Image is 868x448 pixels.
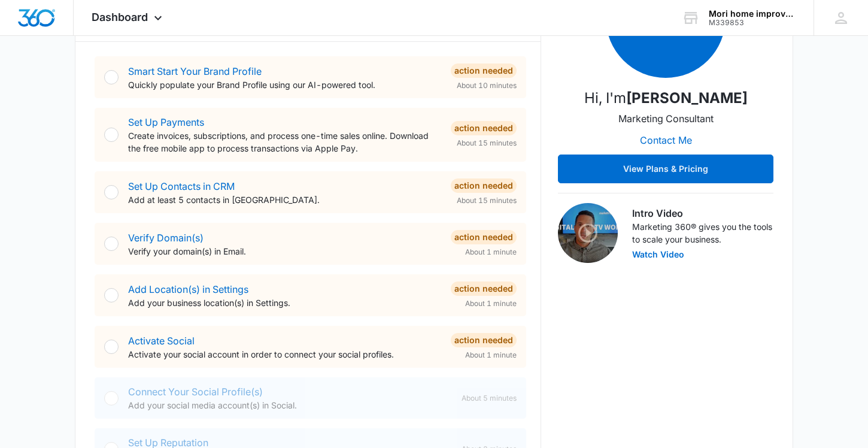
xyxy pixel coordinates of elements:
[451,230,517,244] div: Action Needed
[709,19,796,27] div: account id
[451,281,517,296] div: Action Needed
[128,283,248,295] a: Add Location(s) in Settings
[128,193,441,206] p: Add at least 5 contacts in [GEOGRAPHIC_DATA].
[558,203,618,263] img: Intro Video
[457,138,517,149] span: About 15 minutes
[709,9,796,19] div: account name
[451,333,517,347] div: Action Needed
[632,206,773,220] h3: Intro Video
[618,111,714,126] p: Marketing Consultant
[92,11,148,23] span: Dashboard
[632,250,684,259] button: Watch Video
[457,80,517,91] span: About 10 minutes
[128,129,441,155] p: Create invoices, subscriptions, and process one-time sales online. Download the free mobile app t...
[128,399,452,411] p: Add your social media account(s) in Social.
[626,89,748,107] strong: [PERSON_NAME]
[451,121,517,135] div: Action Needed
[584,87,748,109] p: Hi, I'm
[128,116,204,128] a: Set Up Payments
[128,232,204,244] a: Verify Domain(s)
[128,348,441,361] p: Activate your social account in order to connect your social profiles.
[128,78,441,91] p: Quickly populate your Brand Profile using our AI-powered tool.
[465,350,517,361] span: About 1 minute
[128,296,441,309] p: Add your business location(s) in Settings.
[632,220,773,246] p: Marketing 360® gives you the tools to scale your business.
[465,298,517,309] span: About 1 minute
[128,65,262,77] a: Smart Start Your Brand Profile
[451,63,517,78] div: Action Needed
[451,178,517,193] div: Action Needed
[128,180,235,192] a: Set Up Contacts in CRM
[558,155,773,183] button: View Plans & Pricing
[457,195,517,206] span: About 15 minutes
[128,335,195,347] a: Activate Social
[128,245,441,258] p: Verify your domain(s) in Email.
[628,126,704,155] button: Contact Me
[462,393,517,404] span: About 5 minutes
[465,247,517,258] span: About 1 minute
